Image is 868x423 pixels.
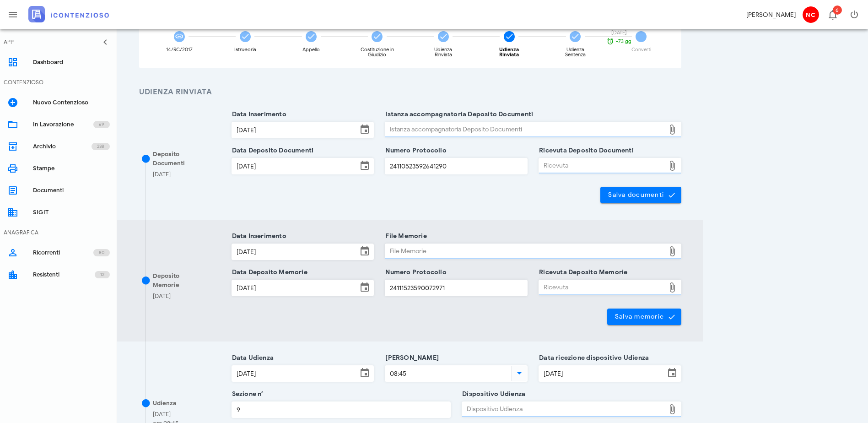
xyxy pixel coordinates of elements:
[229,268,307,277] label: Data Deposito Memorie
[383,232,427,241] label: File Memorie
[229,353,274,363] label: Data Udienza
[462,402,665,417] div: Dispositivo Udienza
[4,78,43,87] div: CONTENZIOSO
[33,271,95,278] div: Resistenti
[229,390,264,399] label: Sezione n°
[28,6,109,22] img: logo-text-2x.png
[492,47,526,57] div: Udienza Rinviata
[821,4,843,26] button: Distintivo
[153,399,176,408] div: Udienza
[385,280,527,296] input: Numero Protocollo
[833,5,842,15] span: Distintivo
[302,47,320,52] div: Appello
[536,268,627,277] label: Ricevuta Deposito Memorie
[803,6,819,23] span: NC
[536,353,649,363] label: Data ricezione dispositivo Udienza
[459,390,525,399] label: Dispositivo Udienza
[100,270,104,279] span: 12
[383,110,533,119] label: Istanza accompagnatoria Deposito Documenti
[385,122,665,137] div: Istanza accompagnatoria Deposito Documenti
[153,292,171,301] div: [DATE]
[229,232,286,241] label: Data Inserimento
[426,47,460,57] div: Udienza Rinviata
[33,99,110,106] div: Nuovo Contenzioso
[33,121,93,128] div: In Lavorazione
[539,158,665,173] div: Ricevuta
[33,59,110,66] div: Dashboard
[33,143,92,150] div: Archivio
[153,150,185,167] span: Deposito Documenti
[232,402,451,418] input: Sezione n°
[383,146,447,155] label: Numero Protocollo
[631,47,651,52] div: Converti
[33,165,110,172] div: Stampe
[600,187,681,203] button: Salva documenti
[615,313,674,321] span: Salva memorie
[33,249,93,256] div: Ricorrenti
[385,158,527,174] input: Numero Protocollo
[360,47,394,57] div: Costituzione in Giudizio
[539,280,665,295] div: Ricevuta
[385,244,665,259] div: File Memorie
[608,191,674,199] span: Salva documenti
[536,146,634,155] label: Ricevuta Deposito Documenti
[99,248,104,257] span: 80
[234,47,256,52] div: Istruttoria
[33,209,110,216] div: SIGIT
[4,228,38,237] div: ANAGRAFICA
[33,187,110,194] div: Documenti
[636,31,647,42] span: 8
[166,47,193,52] div: 14/RC/2017
[383,268,447,277] label: Numero Protocollo
[97,142,104,151] span: 238
[229,110,286,119] label: Data Inserimento
[746,10,796,20] div: [PERSON_NAME]
[139,87,681,98] h3: Udienza Rinviata
[153,271,207,289] div: Deposito Memorie
[799,4,821,26] button: NC
[229,146,314,155] label: Data Deposito Documenti
[607,309,682,325] button: Salva memorie
[383,353,439,363] label: [PERSON_NAME]
[153,410,178,419] div: [DATE]
[99,120,104,129] span: 69
[385,366,509,381] input: Ora Udienza
[558,47,593,57] div: Udienza Sentenza
[153,170,171,179] div: [DATE]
